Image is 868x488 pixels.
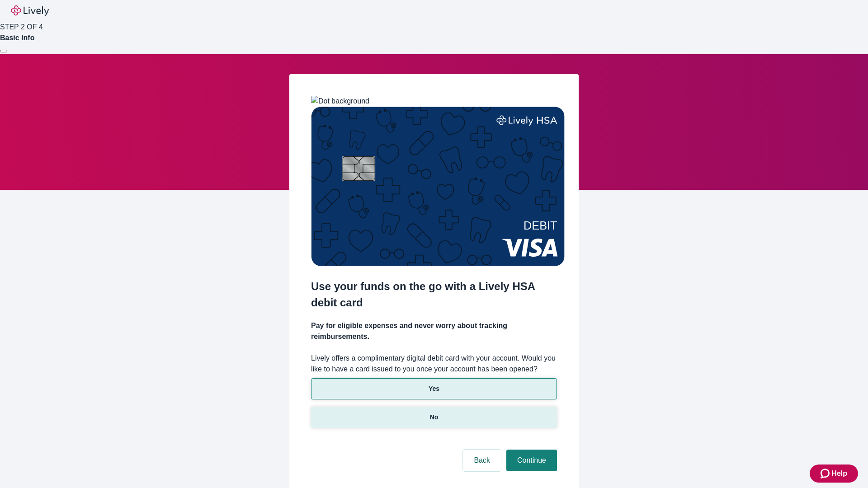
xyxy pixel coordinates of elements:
[11,5,49,16] img: Lively
[430,413,439,422] p: No
[506,450,557,471] button: Continue
[831,468,847,479] span: Help
[311,278,557,311] h2: Use your funds on the go with a Lively HSA debit card
[311,96,369,107] img: Dot background
[821,468,831,479] svg: Zendesk support icon
[311,407,557,428] button: No
[311,320,557,342] h4: Pay for eligible expenses and never worry about tracking reimbursements.
[311,353,557,375] label: Lively offers a complimentary digital debit card with your account. Would you like to have a card...
[810,465,858,483] button: Zendesk support iconHelp
[463,450,501,471] button: Back
[311,378,557,399] button: Yes
[429,384,439,394] p: Yes
[311,107,565,266] img: Debit card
